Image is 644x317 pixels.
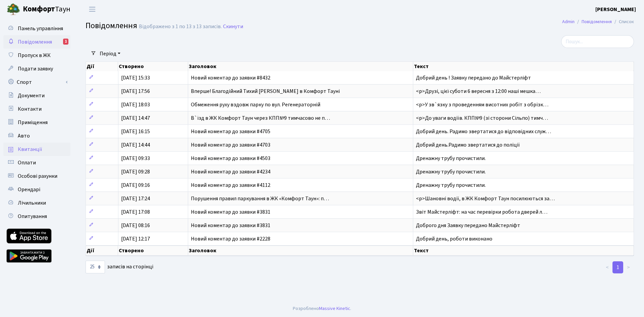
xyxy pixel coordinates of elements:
[121,128,150,135] span: [DATE] 16:15
[416,101,548,108] span: <p>У зв`язку з проведенням висотних робіт з обрізк…
[191,88,340,95] span: Вперше! Благодійний Тихий [PERSON_NAME] в Комфорт Тауні
[18,159,36,166] span: Оплати
[3,169,70,183] a: Особові рахунки
[319,305,350,312] a: Massive Kinetic
[121,168,150,175] span: [DATE] 09:28
[139,23,222,30] div: Відображено з 1 по 13 з 13 записів.
[188,62,413,71] th: Заголовок
[191,114,330,122] span: В`їзд в ЖК Комфорт Таун через КПП№9 тимчасово не п…
[18,92,45,99] span: Документи
[191,208,270,216] span: Новий коментар до заявки #3831
[191,155,270,162] span: Новий коментар до заявки #4503
[191,168,270,175] span: Новий коментар до заявки #4234
[18,38,52,46] span: Повідомлення
[118,246,188,256] th: Створено
[118,62,188,71] th: Створено
[413,62,634,71] th: Текст
[18,186,40,193] span: Орендарі
[121,195,150,202] span: [DATE] 17:24
[121,101,150,108] span: [DATE] 18:03
[3,35,70,49] a: Повідомлення1
[18,105,42,113] span: Контакти
[121,114,150,122] span: [DATE] 14:47
[416,222,520,229] span: Доброго дня Заявку передано Майстерліфт
[63,39,68,45] div: 1
[562,18,575,25] a: Admin
[416,208,547,216] span: Звіт Майстерліфт: на час перевірки робота дверей л…
[293,305,351,312] div: Розроблено .
[191,141,270,149] span: Новий коментар до заявки #4703
[3,210,70,223] a: Опитування
[84,4,101,15] button: Переключити навігацію
[552,15,644,29] nav: breadcrumb
[86,20,137,32] span: Повідомлення
[188,246,413,256] th: Заголовок
[595,6,636,13] b: [PERSON_NAME]
[121,222,150,229] span: [DATE] 08:16
[223,23,243,30] a: Скинути
[18,199,46,207] span: Лічильники
[416,128,551,135] span: Добрий день. Радимо звертатися до відповідних служ…
[3,62,70,75] a: Подати заявку
[3,143,70,156] a: Квитанції
[121,88,150,95] span: [DATE] 17:56
[86,246,118,256] th: Дії
[3,116,70,129] a: Приміщення
[86,261,105,273] select: записів на сторінці
[3,22,70,35] a: Панель управління
[86,261,153,273] label: записів на сторінці
[3,75,70,89] a: Спорт
[416,181,486,189] span: Дренажну трубу прочистили.
[191,222,270,229] span: Новий коментар до заявки #3831
[191,235,270,243] span: Новий коментар до заявки #2228
[18,132,30,140] span: Авто
[416,141,520,149] span: Добрий день.Радимо звертатися до поліції
[3,183,70,196] a: Орендарі
[416,74,531,82] span: Добрий день ! Заявку передано до Майстерліфт
[18,25,63,32] span: Панель управління
[191,128,270,135] span: Новий коментар до заявки #4705
[416,195,555,202] span: <p>Шановні водії, в ЖК Комфорт Таун посилюються за…
[121,208,150,216] span: [DATE] 17:08
[3,156,70,169] a: Оплати
[3,49,70,62] a: Пропуск в ЖК
[413,246,634,256] th: Текст
[121,141,150,149] span: [DATE] 14:44
[416,155,486,162] span: Дренажну трубу прочистили.
[23,4,55,14] b: Комфорт
[3,102,70,116] a: Контакти
[121,181,150,189] span: [DATE] 09:16
[3,129,70,143] a: Авто
[561,35,634,48] input: Пошук...
[3,89,70,102] a: Документи
[191,74,270,82] span: Новий коментар до заявки #8432
[18,52,51,59] span: Пропуск в ЖК
[121,74,150,82] span: [DATE] 15:33
[23,4,70,15] span: Таун
[18,172,57,180] span: Особові рахунки
[595,5,636,13] a: [PERSON_NAME]
[416,88,541,95] span: <p>Друзі, цієї суботи 6 вересня з 12:00 наші мешка…
[191,101,320,108] span: Обмеження руху вздовж парку по вул. Регенераторній
[582,18,612,25] a: Повідомлення
[18,146,42,153] span: Квитанції
[416,114,548,122] span: <p>До уваги водіїв. КПП№9 (зі сторони Сільпо) тимч…
[18,213,47,220] span: Опитування
[3,196,70,210] a: Лічильники
[191,181,270,189] span: Новий коментар до заявки #4112
[612,261,623,273] a: 1
[86,62,118,71] th: Дії
[121,235,150,243] span: [DATE] 12:17
[97,48,123,59] a: Період
[18,65,53,72] span: Подати заявку
[18,119,48,126] span: Приміщення
[416,168,486,175] span: Дренажну трубу прочистили.
[7,3,20,16] img: logo.png
[191,195,329,202] span: Порушення правил паркування в ЖК «Комфорт Таун»: п…
[416,235,492,243] span: Добрий день, роботи виконано
[121,155,150,162] span: [DATE] 09:33
[612,18,634,25] li: Список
